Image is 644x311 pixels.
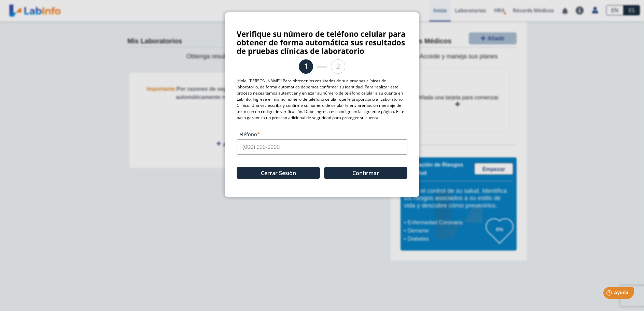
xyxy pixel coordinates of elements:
[324,167,407,179] button: Confirmar
[237,78,407,121] p: ¡Hola, [PERSON_NAME]! Para obtener los resultados de sus pruebas clínicas de laboratorio, de form...
[331,59,345,74] li: 2
[583,284,636,303] iframe: Help widget launcher
[237,30,407,55] h3: Verifique su número de teléfono celular para obtener de forma automática sus resultados de prueba...
[237,139,407,155] input: (000) 000-0000
[237,131,407,138] label: Teléfono
[237,167,320,179] button: Cerrar Sesión
[299,59,313,74] li: 1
